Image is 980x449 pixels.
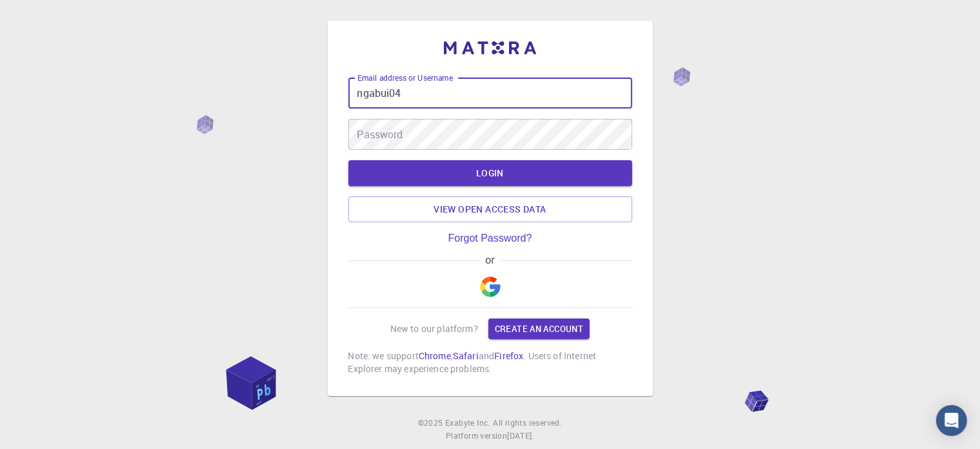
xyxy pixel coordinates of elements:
[448,233,532,244] a: Forgot Password?
[507,430,534,441] span: [DATE] .
[348,350,632,375] p: Note: we support , and . Users of Internet Explorer may experience problems.
[507,430,534,443] a: [DATE].
[419,350,451,362] a: Chrome
[480,277,501,297] img: Google
[445,417,490,430] a: Exabyte Inc.
[936,405,967,436] div: Open Intercom Messenger
[479,255,501,266] span: or
[390,322,478,335] p: New to our platform?
[488,318,590,339] a: Create an account
[453,350,479,362] a: Safari
[348,196,632,222] a: View open access data
[446,430,507,443] span: Platform version
[445,417,490,428] span: Exabyte Inc.
[493,417,562,430] span: All rights reserved.
[357,72,453,83] label: Email address or Username
[348,160,632,186] button: LOGIN
[494,350,523,362] a: Firefox
[418,417,445,430] span: © 2025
